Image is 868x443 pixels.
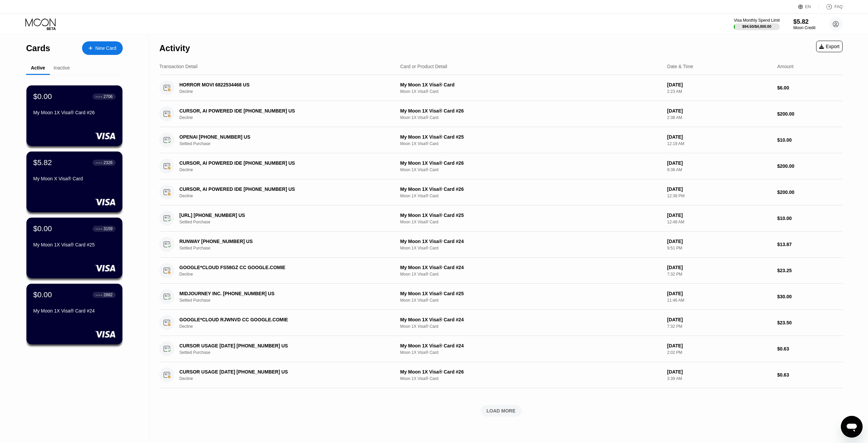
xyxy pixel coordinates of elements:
div: CURSOR, AI POWERED IDE [PHONE_NUMBER] US [179,160,376,166]
div: $6.00 [777,85,843,90]
div: $23.50 [777,320,843,325]
div: Decline [179,167,391,172]
div: My Moon 1X Visa® Card #26 [400,108,662,114]
div: My Moon 1X Visa® Card #25 [400,134,662,140]
div: My Moon 1X Visa® Card #26 [33,110,116,115]
div: Moon 1X Visa® Card [400,194,662,198]
div: [DATE] [667,134,772,140]
div: [DATE] [667,317,772,322]
div: Active [31,65,45,71]
div: 2706 [103,94,113,99]
div: My Moon 1X Visa® Card #26 [400,186,662,192]
div: My Moon 1X Visa® Card #25 [33,242,116,247]
div: $5.82Moon Credit [793,18,815,30]
div: GOOGLE*CLOUD RJWNVD CC GOOGLE.COMIEDeclineMy Moon 1X Visa® Card #24Moon 1X Visa® Card[DATE]7:32 P... [159,310,843,336]
div: New Card [82,41,123,55]
div: 9:38 AM [667,167,772,172]
div: CURSOR, AI POWERED IDE [PHONE_NUMBER] US [179,186,376,192]
div: RUNWAY [PHONE_NUMBER] USSettled PurchaseMy Moon 1X Visa® Card #24Moon 1X Visa® Card[DATE]9:51 PM$... [159,231,843,258]
div: Date & Time [667,64,693,69]
div: CURSOR USAGE [DATE] [PHONE_NUMBER] USSettled PurchaseMy Moon 1X Visa® Card #24Moon 1X Visa® Card[... [159,336,843,362]
div: OPENAI [PHONE_NUMBER] USSettled PurchaseMy Moon 1X Visa® Card #25Moon 1X Visa® Card[DATE]12:19 AM... [159,127,843,153]
div: OPENAI [PHONE_NUMBER] US [179,134,376,140]
div: 3159 [103,226,113,231]
div: My Moon X Visa® Card [33,176,116,181]
div: New Card [95,45,116,51]
div: Transaction Detail [159,64,197,69]
div: Settled Purchase [179,220,391,224]
div: 12:48 AM [667,220,772,224]
div: Visa Monthly Spend Limit$94.50/$4,000.00 [734,18,780,30]
div: 2:02 PM [667,350,772,355]
div: My Moon 1X Visa® Card #26 [400,369,662,375]
div: 12:19 AM [667,141,772,146]
div: Settled Purchase [179,141,391,146]
div: [DATE] [667,239,772,244]
div: $200.00 [777,111,843,117]
div: Moon 1X Visa® Card [400,298,662,303]
div: $23.25 [777,268,843,273]
div: $5.82● ● ● ●2326My Moon X Visa® Card [26,152,122,212]
div: Activity [159,43,190,53]
iframe: Button to launch messaging window [841,416,863,438]
div: $5.82 [33,158,52,167]
div: HORROR MOVI 6822534468 USDeclineMy Moon 1X Visa® CardMoon 1X Visa® Card[DATE]2:23 AM$6.00 [159,75,843,101]
div: 2:23 AM [667,89,772,94]
div: Moon 1X Visa® Card [400,376,662,381]
div: My Moon 1X Visa® Card #25 [400,213,662,218]
div: EN [805,4,811,9]
div: Moon 1X Visa® Card [400,115,662,120]
div: Settled Purchase [179,298,391,303]
div: 9:51 PM [667,246,772,250]
div: Decline [179,272,391,277]
div: Cards [26,43,50,53]
div: Moon 1X Visa® Card [400,220,662,224]
div: [URL] [PHONE_NUMBER] USSettled PurchaseMy Moon 1X Visa® Card #25Moon 1X Visa® Card[DATE]12:48 AM$... [159,205,843,231]
div: Moon Credit [793,25,815,30]
div: $94.50 / $4,000.00 [742,24,771,28]
div: EN [798,3,819,10]
div: Settled Purchase [179,246,391,250]
div: ● ● ● ● [96,228,102,230]
div: CURSOR, AI POWERED IDE [PHONE_NUMBER] USDeclineMy Moon 1X Visa® Card #26Moon 1X Visa® Card[DATE]1... [159,179,843,205]
div: GOOGLE*CLOUD FS58GZ CC GOOGLE.COMIE [179,265,376,270]
div: $0.63 [777,346,843,351]
div: ● ● ● ● [96,294,102,296]
div: Export [816,41,843,52]
div: $200.00 [777,189,843,195]
div: $10.00 [777,137,843,143]
div: LOAD MORE [487,408,516,414]
div: 7:32 PM [667,272,772,277]
div: $0.00 [33,224,52,233]
div: ● ● ● ● [96,96,102,98]
div: $10.00 [777,216,843,221]
div: [DATE] [667,265,772,270]
div: 2326 [103,160,113,165]
div: Card or Product Detail [400,64,447,69]
div: Moon 1X Visa® Card [400,141,662,146]
div: ● ● ● ● [96,162,102,164]
div: Moon 1X Visa® Card [400,246,662,250]
div: CURSOR, AI POWERED IDE [PHONE_NUMBER] US [179,108,376,114]
div: GOOGLE*CLOUD RJWNVD CC GOOGLE.COMIE [179,317,376,322]
div: [DATE] [667,186,772,192]
div: $0.00● ● ● ●2706My Moon 1X Visa® Card #26 [26,85,122,146]
div: Export [819,44,840,49]
div: FAQ [834,4,843,9]
div: 7:32 PM [667,324,772,329]
div: [DATE] [667,291,772,296]
div: My Moon 1X Visa® Card #24 [400,265,662,270]
div: $200.00 [777,163,843,169]
div: GOOGLE*CLOUD FS58GZ CC GOOGLE.COMIEDeclineMy Moon 1X Visa® Card #24Moon 1X Visa® Card[DATE]7:32 P... [159,258,843,284]
div: $0.63 [777,372,843,378]
div: CURSOR USAGE [DATE] [PHONE_NUMBER] USDeclineMy Moon 1X Visa® Card #26Moon 1X Visa® Card[DATE]3:39... [159,362,843,388]
div: HORROR MOVI 6822534468 US [179,82,376,87]
div: Inactive [54,65,70,71]
div: Visa Monthly Spend Limit [734,18,780,23]
div: Decline [179,89,391,94]
div: [DATE] [667,160,772,166]
div: Moon 1X Visa® Card [400,324,662,329]
div: CURSOR USAGE [DATE] [PHONE_NUMBER] US [179,343,376,348]
div: $0.00● ● ● ●3159My Moon 1X Visa® Card #25 [26,218,122,278]
div: $0.00● ● ● ●2882My Moon 1X Visa® Card #24 [26,284,122,344]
